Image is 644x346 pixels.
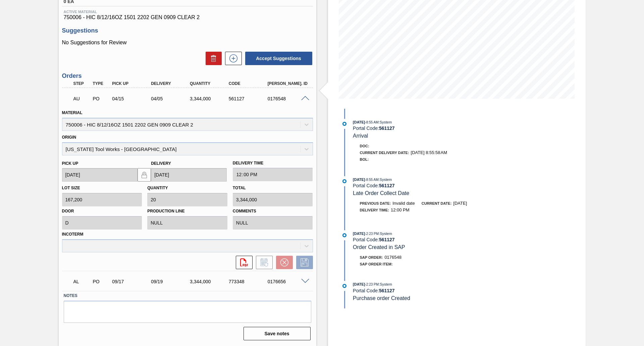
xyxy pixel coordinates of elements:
[353,295,410,301] span: Purchase order Created
[72,274,92,289] div: Awaiting Load Composition
[360,208,389,212] span: Delivery Time :
[365,232,379,236] span: - 2:23 PM
[453,201,467,206] span: [DATE]
[365,178,379,182] span: - 8:55 AM
[244,327,311,340] button: Save notes
[342,284,346,288] img: atual
[379,288,395,293] strong: 561127
[379,237,395,242] strong: 561127
[64,14,311,20] span: 750006 - HIC 8/12/16OZ 1501 2202 GEN 0909 CLEAR 2
[149,96,193,101] div: 04/05/2024
[273,256,293,269] div: Cancel Order
[227,96,271,101] div: 561127
[353,120,365,124] span: [DATE]
[233,186,246,190] label: Total
[62,232,84,237] label: Incoterm
[202,52,222,65] div: Delete Suggestions
[138,168,151,182] button: locked
[147,206,227,216] label: Production Line
[392,201,415,206] span: Invalid date
[62,72,313,80] h3: Orders
[62,27,313,34] h3: Suggestions
[147,186,168,190] label: Quantity
[188,81,232,86] div: Quantity
[293,256,313,269] div: Save Order
[222,52,242,65] div: New suggestion
[253,256,273,269] div: Inform order change
[110,81,154,86] div: Pick up
[342,233,346,237] img: atual
[379,183,395,188] strong: 561127
[379,120,392,124] span: : System
[151,168,227,182] input: mm/dd/yyyy
[384,255,401,260] span: 0176548
[62,40,313,46] p: No Suggestions for Review
[62,110,83,115] label: Material
[360,255,383,259] span: SAP Order:
[379,178,392,182] span: : System
[72,81,92,86] div: Step
[360,201,391,205] span: Previous Date:
[353,282,365,286] span: [DATE]
[73,96,90,101] p: AU
[379,232,392,236] span: : System
[379,282,392,286] span: : System
[353,133,368,139] span: Arrival
[353,190,409,196] span: Late Order Collect Date
[72,91,92,106] div: Awaiting Unload
[233,206,313,216] label: Comments
[227,81,271,86] div: Code
[342,122,346,126] img: atual
[62,168,138,182] input: mm/dd/yyyy
[266,96,310,101] div: 0176548
[227,279,271,284] div: 773348
[232,256,253,269] div: Open PDF file
[353,183,512,188] div: Portal Code:
[62,206,142,216] label: Door
[353,244,405,250] span: Order Created in SAP
[360,144,369,148] span: Doc:
[149,279,193,284] div: 09/19/2025
[266,279,310,284] div: 0176656
[110,96,154,101] div: 04/15/2024
[242,51,313,66] div: Accept Suggestions
[188,96,232,101] div: 3,344,000
[62,161,78,166] label: Pick up
[245,52,312,65] button: Accept Suggestions
[151,161,171,166] label: Delivery
[365,283,379,286] span: - 2:23 PM
[353,178,365,182] span: [DATE]
[91,81,111,86] div: Type
[353,126,512,131] div: Portal Code:
[342,179,346,183] img: atual
[360,262,393,266] span: SAP Order Item:
[64,10,311,14] span: Active Material
[360,151,409,155] span: Current Delivery Date:
[149,81,193,86] div: Delivery
[73,279,90,284] p: AL
[353,288,512,293] div: Portal Code:
[91,96,111,101] div: Purchase order
[422,201,452,205] span: Current Date:
[233,158,313,168] label: Delivery Time
[379,126,395,131] strong: 561127
[411,150,447,155] span: [DATE] 8:55:58 AM
[353,237,512,242] div: Portal Code:
[353,232,365,236] span: [DATE]
[62,135,76,140] label: Origin
[110,279,154,284] div: 09/17/2025
[188,279,232,284] div: 3,344,000
[360,157,369,161] span: BOL:
[91,279,111,284] div: Purchase order
[140,171,148,179] img: locked
[391,207,410,212] span: 12:00 PM
[365,120,379,124] span: - 8:55 AM
[266,81,310,86] div: [PERSON_NAME]. ID
[64,291,311,301] label: Notes
[62,186,80,190] label: Lot size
